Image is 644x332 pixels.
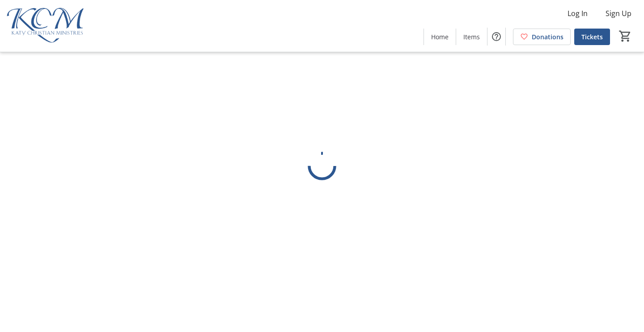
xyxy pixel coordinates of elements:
[513,29,571,45] a: Donations
[431,32,449,41] span: Home
[617,28,633,44] button: Cart
[581,32,603,41] span: Tickets
[568,8,588,19] span: Log In
[532,32,563,41] span: Donations
[606,8,631,19] span: Sign Up
[560,6,595,21] button: Log In
[424,29,456,45] a: Home
[574,29,610,45] a: Tickets
[463,32,480,41] span: Items
[5,4,85,48] img: Katy Christian Ministries's Logo
[456,29,487,45] a: Items
[487,28,505,46] button: Help
[598,6,639,21] button: Sign Up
